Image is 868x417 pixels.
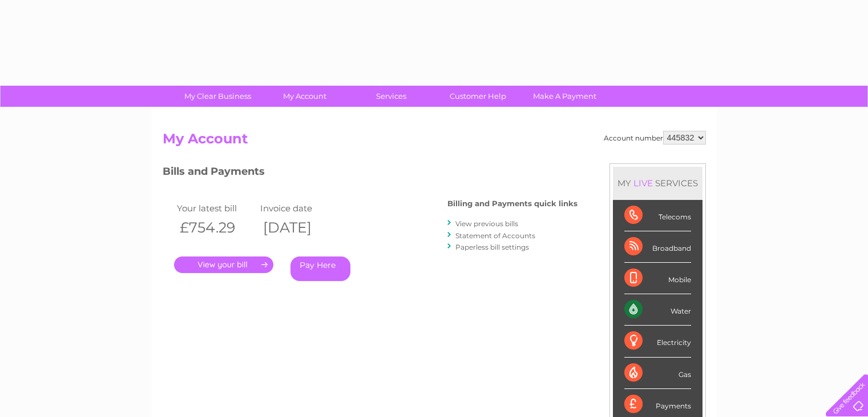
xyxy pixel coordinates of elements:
[613,167,703,199] div: MY SERVICES
[290,256,350,281] a: Pay Here
[257,201,341,216] td: Invoice date
[624,200,691,231] div: Telecoms
[624,231,691,263] div: Broadband
[455,231,535,240] a: Statement of Accounts
[174,256,273,273] a: .
[518,86,612,107] a: Make A Payment
[447,199,578,208] h4: Billing and Payments quick links
[431,86,525,107] a: Customer Help
[344,86,438,107] a: Services
[624,294,691,326] div: Water
[455,219,518,228] a: View previous bills
[163,163,578,183] h3: Bills and Payments
[624,263,691,294] div: Mobile
[174,216,257,239] th: £754.29
[604,131,706,145] div: Account number
[257,216,341,239] th: [DATE]
[171,86,265,107] a: My Clear Business
[624,358,691,389] div: Gas
[163,131,706,153] h2: My Account
[257,86,352,107] a: My Account
[455,243,529,251] a: Paperless bill settings
[624,326,691,357] div: Electricity
[631,178,655,189] div: LIVE
[174,201,257,216] td: Your latest bill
